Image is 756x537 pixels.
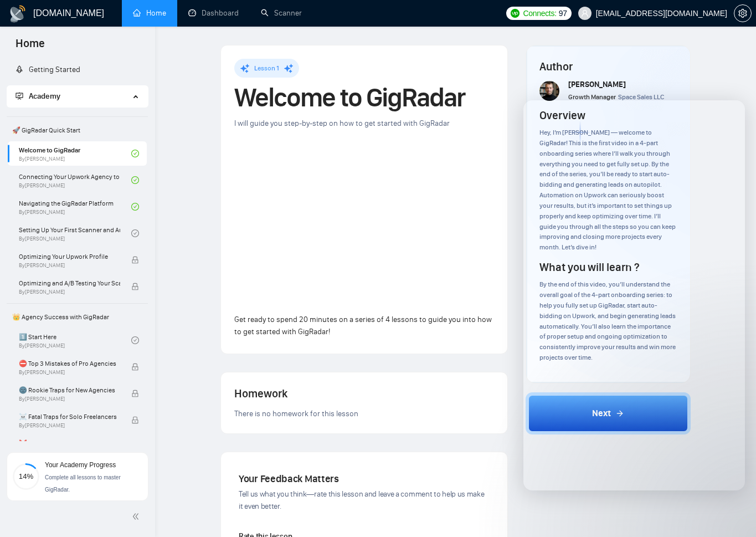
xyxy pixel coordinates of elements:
[45,474,121,493] span: Complete all lessons to master GigRadar.
[234,409,358,418] span: There is no homework for this lesson
[19,141,131,166] a: Welcome to GigRadarBy[PERSON_NAME]
[568,80,626,89] span: [PERSON_NAME]
[16,91,60,101] span: Academy
[734,9,751,18] span: setting
[16,65,80,74] a: rocketGetting Started
[19,251,120,262] span: Optimizing Your Upwork Profile
[19,385,120,396] span: 🌚 Rookie Traps for New Agencies
[254,64,279,72] span: Lesson 1
[568,93,616,101] span: Growth Manager
[234,386,494,401] h4: Homework
[13,473,39,480] span: 14%
[261,8,302,18] a: searchScanner
[19,422,120,429] span: By [PERSON_NAME]
[7,35,54,59] span: Home
[523,7,556,19] span: Connects:
[234,315,492,336] span: Get ready to spend 20 minutes on a series of 4 lessons to guide you into how to get started with ...
[131,256,139,264] span: lock
[234,85,494,110] h1: Welcome to GigRadar
[19,221,131,246] a: Setting Up Your First Scanner and Auto-BidderBy[PERSON_NAME]
[718,499,745,526] iframe: Intercom live chat
[539,81,559,101] img: vlad-t.jpg
[19,168,131,192] a: Connecting Your Upwork Agency to GigRadarBy[PERSON_NAME]
[188,8,239,18] a: dashboardDashboard
[8,119,147,141] span: 🚀 GigRadar Quick Start
[8,306,147,328] span: 👑 Agency Success with GigRadar
[132,511,143,522] span: double-left
[19,195,131,219] a: Navigating the GigRadar PlatformBy[PERSON_NAME]
[734,4,752,22] button: setting
[131,150,139,157] span: check-circle
[734,9,752,18] a: setting
[19,278,120,289] span: Optimizing and A/B Testing Your Scanner for Better Results
[131,229,139,237] span: check-circle
[133,8,166,18] a: homeHome
[19,262,120,269] span: By [PERSON_NAME]
[539,59,677,74] h4: Author
[239,473,339,485] span: Your Feedback Matters
[131,336,139,344] span: check-circle
[19,396,120,402] span: By [PERSON_NAME]
[16,92,23,100] span: fund-projection-screen
[7,59,148,81] li: Getting Started
[9,5,27,23] img: logo
[523,100,745,490] iframe: Intercom live chat
[19,358,120,369] span: ⛔ Top 3 Mistakes of Pro Agencies
[559,7,567,19] span: 97
[19,328,131,352] a: 1️⃣ Start HereBy[PERSON_NAME]
[581,9,589,17] span: user
[19,369,120,376] span: By [PERSON_NAME]
[131,416,139,424] span: lock
[239,489,485,511] span: Tell us what you think—rate this lesson and leave a comment to help us make it even better.
[618,93,664,101] span: Space Sales LLC
[131,363,139,371] span: lock
[19,411,120,422] span: ☠️ Fatal Traps for Solo Freelancers
[19,438,120,449] span: ❌ How to get banned on Upwork
[511,9,520,18] img: upwork-logo.png
[234,119,450,128] span: I will guide you step-by-step on how to get started with GigRadar
[29,91,60,101] span: Academy
[131,390,139,397] span: lock
[131,203,139,211] span: check-circle
[131,176,139,184] span: check-circle
[45,461,116,469] span: Your Academy Progress
[131,283,139,290] span: lock
[19,289,120,295] span: By [PERSON_NAME]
